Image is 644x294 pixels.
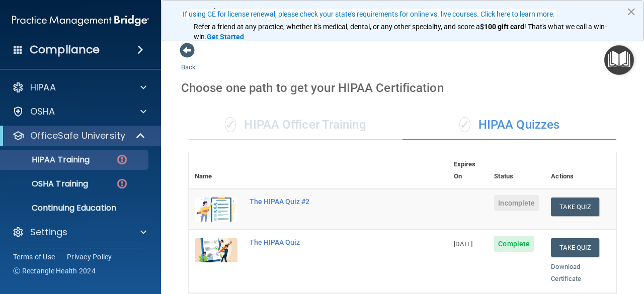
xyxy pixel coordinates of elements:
span: [DATE] [454,240,473,248]
div: HIPAA Officer Training [189,110,403,140]
button: If using CE for license renewal, please check your state's requirements for online vs. live cours... [181,9,556,19]
th: Name [189,152,244,189]
a: Download Certificate [551,263,581,282]
span: ! That's what we call a win-win. [194,23,607,41]
div: HIPAA Quizzes [403,110,616,140]
span: Ⓒ Rectangle Health 2024 [13,266,96,276]
a: HIPAA [12,81,146,93]
span: Refer a friend at any practice, whether it's medical, dental, or any other speciality, and score a [194,23,480,31]
div: Choose one path to get your HIPAA Certification [181,73,624,103]
p: OfficeSafe University [30,130,125,142]
span: ✓ [225,117,236,132]
span: ✓ [459,117,470,132]
p: HIPAA Training [7,155,90,165]
span: Incomplete [494,195,539,211]
div: The HIPAA Quiz [250,238,397,246]
iframe: Drift Widget Chat Controller [594,225,632,263]
button: Open Resource Center [604,45,634,75]
a: Back [181,51,196,71]
img: danger-circle.6113f641.png [116,177,128,190]
p: OSHA Training [7,179,88,189]
h4: Compliance [30,43,100,57]
button: Take Quiz [551,238,599,257]
a: Privacy Policy [67,252,112,262]
button: Take Quiz [551,198,599,216]
p: OSHA [30,106,55,118]
th: Expires On [448,152,488,189]
p: Continuing Education [7,203,144,213]
a: OfficeSafe University [12,130,146,142]
a: Settings [12,226,146,238]
a: Terms of Use [13,252,55,262]
th: Status [488,152,545,189]
strong: Get Started [207,33,244,41]
button: Close [626,4,636,20]
div: The HIPAA Quiz #2 [250,198,397,206]
p: Earn $100 for every practice you refer to Bridge Compliance! [194,8,611,17]
img: danger-circle.6113f641.png [116,153,128,166]
a: OSHA [12,106,146,118]
span: Complete [494,236,534,252]
strong: $100 gift card [480,23,524,31]
p: Settings [30,226,67,238]
a: Get Started [207,33,246,41]
th: Actions [545,152,616,189]
img: PMB logo [12,11,149,31]
div: If using CE for license renewal, please check your state's requirements for online vs. live cours... [183,11,555,18]
p: HIPAA [30,81,56,93]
